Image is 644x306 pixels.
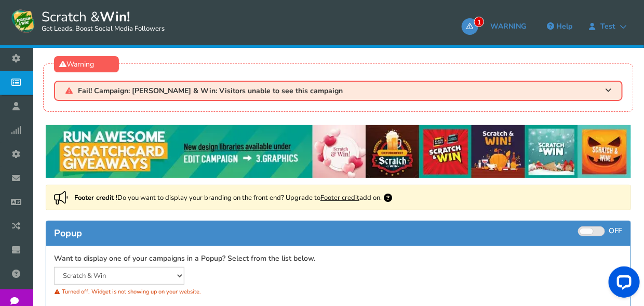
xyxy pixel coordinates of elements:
a: 1WARNING [462,18,531,35]
img: Scratch and Win [10,8,36,34]
label: Want to display one of your campaigns in a Popup? Select from the list below. [54,254,315,264]
span: Help [556,21,572,31]
span: test [595,22,620,31]
span: 1 [474,17,484,27]
span: Popup [54,227,82,239]
strong: Win! [100,8,130,26]
span: Scratch & [36,8,165,34]
div: Warning [54,56,119,72]
img: festival-poster-2020.webp [46,125,631,177]
span: Fail! Campaign: [PERSON_NAME] & Win: Visitors unable to see this campaign [78,87,343,95]
small: Get Leads, Boost Social Media Followers [42,25,165,33]
span: WARNING [490,21,526,31]
a: Help [542,18,578,35]
div: Turned off. Widget is not showing up on your website. [54,285,331,299]
span: OFF [609,226,623,236]
iframe: LiveChat chat widget [600,262,644,306]
strong: Footer credit ! [74,193,117,202]
a: Footer credit [320,193,359,202]
div: Do you want to display your branding on the front end? Upgrade to add on. [46,185,631,210]
a: Scratch &Win! Get Leads, Boost Social Media Followers [10,8,165,34]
